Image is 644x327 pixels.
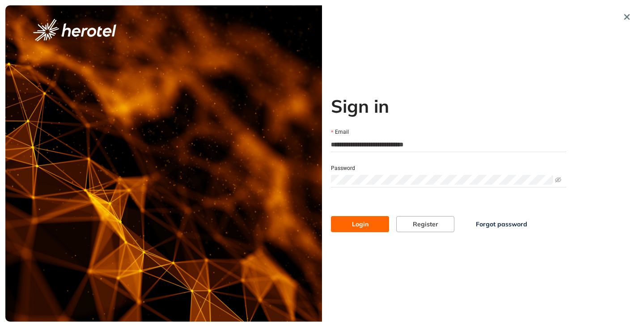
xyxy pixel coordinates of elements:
h2: Sign in [331,95,566,117]
button: Register [396,216,454,232]
span: Login [352,219,369,229]
input: Password [331,175,553,185]
label: Password [331,164,355,173]
span: eye-invisible [555,177,561,183]
button: Login [331,216,389,232]
img: cover image [5,5,322,322]
input: Email [331,138,566,151]
label: Email [331,128,349,136]
button: Forgot password [462,216,542,232]
button: logo [19,19,131,41]
span: Register [413,219,438,229]
span: Forgot password [476,219,527,229]
img: logo [33,19,116,41]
